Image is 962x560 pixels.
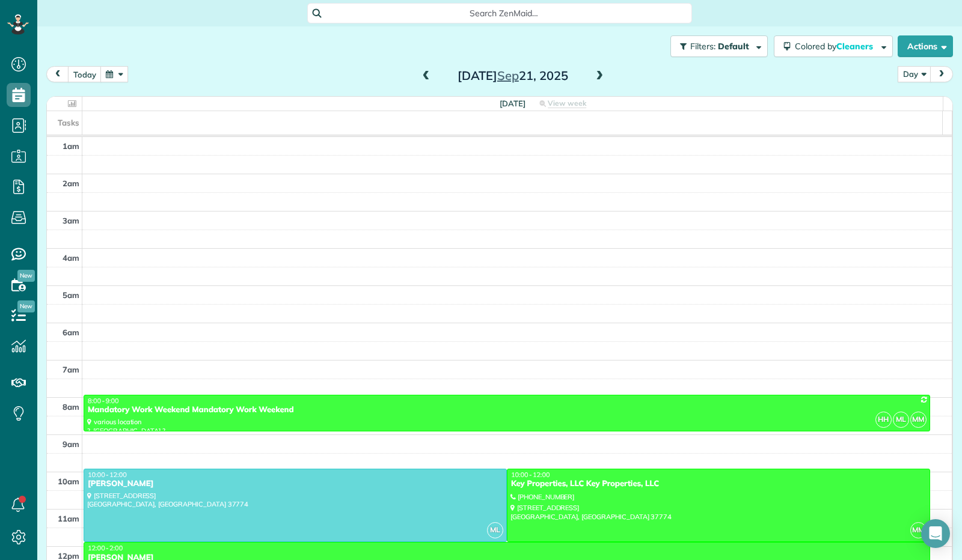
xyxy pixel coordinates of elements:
h2: [DATE] 21, 2025 [438,69,588,82]
span: 2am [63,178,79,188]
span: Colored by [795,41,877,52]
button: next [930,66,953,82]
button: Day [898,66,931,82]
span: Filters: [690,41,715,52]
span: MM [910,522,927,538]
span: 9am [63,439,79,449]
span: 5am [63,290,79,300]
span: 1am [63,141,79,151]
span: 3am [63,216,79,225]
span: Sep [497,68,519,83]
button: Actions [898,35,953,57]
span: 4am [63,253,79,263]
span: ML [893,412,909,428]
span: View week [548,99,586,108]
span: ML [487,522,503,538]
div: Key Properties, LLC Key Properties, LLC [510,479,927,489]
button: today [68,66,102,82]
span: 10:00 - 12:00 [88,470,127,479]
span: Cleaners [836,41,875,52]
button: Filters: Default [670,35,768,57]
button: prev [46,66,69,82]
span: 10am [58,476,79,486]
span: New [17,270,35,282]
div: Open Intercom Messenger [921,519,950,548]
span: [DATE] [500,99,525,108]
span: 7am [63,365,79,374]
span: 8am [63,402,79,412]
a: Filters: Default [664,35,768,57]
span: 12:00 - 2:00 [88,544,123,552]
div: Mandatory Work Weekend Mandatory Work Weekend [87,405,927,415]
span: 11am [58,514,79,523]
span: 8:00 - 9:00 [88,397,119,405]
span: New [17,300,35,312]
button: Colored byCleaners [774,35,893,57]
span: HH [875,412,892,428]
span: 10:00 - 12:00 [511,470,550,479]
span: Tasks [58,118,79,127]
span: Default [718,41,750,52]
span: MM [910,412,927,428]
div: [PERSON_NAME] [87,479,503,489]
span: 6am [63,327,79,337]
